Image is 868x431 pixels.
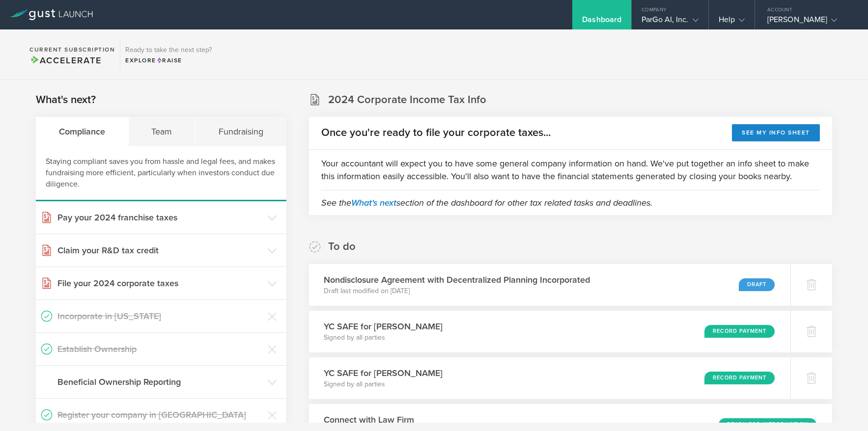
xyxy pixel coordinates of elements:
[156,57,182,64] span: Raise
[57,244,263,257] h3: Claim your R&D tax credit
[57,376,263,388] h3: Beneficial Ownership Reporting
[57,343,263,355] h3: Establish Ownership
[732,124,820,141] button: See my info sheet
[120,39,217,70] div: Ready to take the next step?ExploreRaise
[57,408,263,421] h3: Register your company in [GEOGRAPHIC_DATA]
[57,277,263,290] h3: File your 2024 corporate taxes
[129,117,196,146] div: Team
[328,240,356,254] h2: To do
[324,333,443,343] p: Signed by all parties
[351,197,396,208] a: What's next
[767,15,851,29] div: [PERSON_NAME]
[324,286,590,296] p: Draft last modified on [DATE]
[196,117,286,146] div: Fundraising
[125,56,212,65] div: Explore
[328,93,486,107] h2: 2024 Corporate Income Tax Info
[704,372,775,384] div: Record Payment
[29,55,101,66] span: Accelerate
[321,197,652,208] em: See the section of the dashboard for other tax related tasks and deadlines.
[36,93,96,107] h2: What's next?
[125,47,212,54] h3: Ready to take the next step?
[582,15,621,29] div: Dashboard
[309,264,790,306] div: Nondisclosure Agreement with Decentralized Planning IncorporatedDraft last modified on [DATE]Draft
[36,146,286,201] div: Staying compliant saves you from hassle and legal fees, and makes fundraising more efficient, par...
[324,413,448,426] h3: Connect with Law Firm
[36,117,129,146] div: Compliance
[324,320,443,333] h3: YC SAFE for [PERSON_NAME]
[57,310,263,323] h3: Incorporate in [US_STATE]
[309,311,790,352] div: YC SAFE for [PERSON_NAME]Signed by all partiesRecord Payment
[642,15,698,29] div: ParGo AI, Inc.
[321,157,820,183] p: Your accountant will expect you to have some general company information on hand. We've put toget...
[309,357,790,399] div: YC SAFE for [PERSON_NAME]Signed by all partiesRecord Payment
[324,367,443,379] h3: YC SAFE for [PERSON_NAME]
[29,47,115,53] h2: Current Subscription
[719,15,745,29] div: Help
[719,418,816,431] div: Ready for Introduction
[321,126,551,140] h2: Once you're ready to file your corporate taxes...
[57,211,263,224] h3: Pay your 2024 franchise taxes
[324,273,590,286] h3: Nondisclosure Agreement with Decentralized Planning Incorporated
[739,278,775,291] div: Draft
[704,325,775,338] div: Record Payment
[324,379,443,389] p: Signed by all parties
